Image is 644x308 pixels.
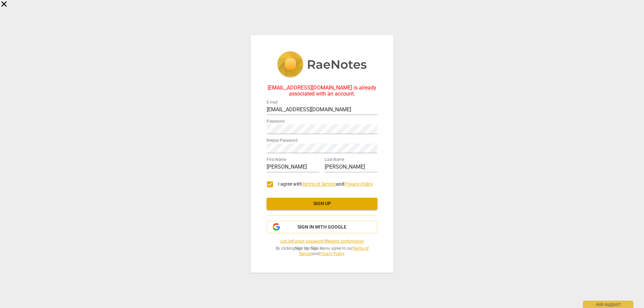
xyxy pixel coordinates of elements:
[344,181,373,187] a: Privacy Policy
[267,198,377,210] button: Sign up
[299,246,369,256] a: Terms of Service
[292,239,325,244] a: Forgot password?
[267,221,377,234] button: Sign in with Google
[277,51,367,79] img: 5ac2273c67554f335776073100b6d88f.svg
[272,200,372,207] span: Sign up
[280,239,291,244] a: Log in
[278,181,373,187] span: I agree with and
[326,239,364,244] a: Resend confirmation
[295,246,309,251] b: Sign Up
[267,100,278,104] label: E-mail
[267,246,377,257] span: By clicking / you agree to our and .
[302,181,336,187] a: Terms of Service
[267,119,284,123] label: Password
[267,138,298,142] label: Retype Password
[319,251,344,256] a: Privacy Policy
[267,239,377,244] span: | |
[583,301,633,308] div: Ask support
[298,224,346,231] span: Sign in with Google
[325,158,344,162] label: Last Name
[267,85,377,97] div: [EMAIL_ADDRESS][DOMAIN_NAME] is already associated with an account.
[267,158,286,162] label: First Name
[311,246,323,251] b: Sign In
